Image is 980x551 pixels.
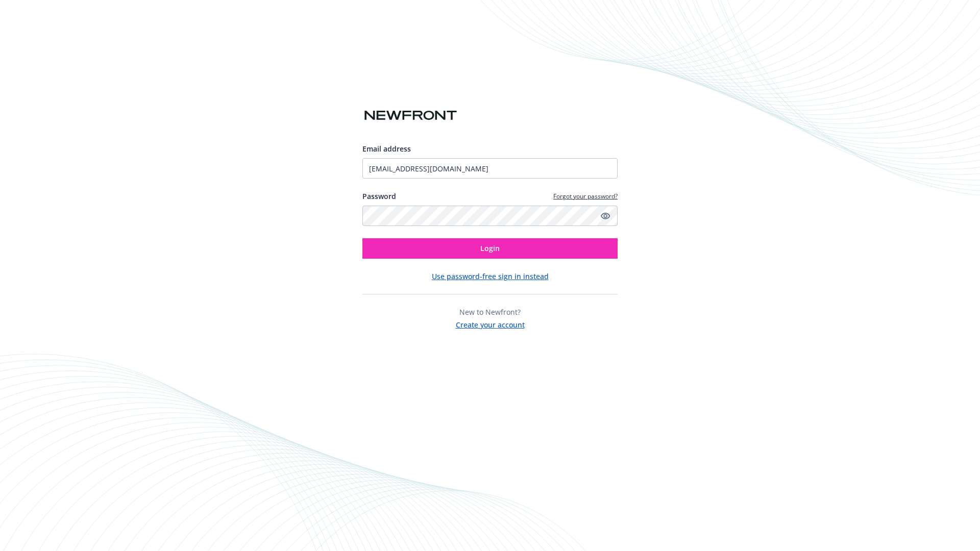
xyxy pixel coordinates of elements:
[456,317,525,330] button: Create your account
[459,307,521,317] span: New to Newfront?
[553,192,618,201] a: Forgot your password?
[362,206,618,226] input: Enter your password
[362,238,618,259] button: Login
[599,210,611,222] a: Show password
[362,158,618,179] input: Enter your email
[480,243,500,253] span: Login
[362,107,459,124] img: Newfront logo
[362,191,396,202] label: Password
[362,144,411,154] span: Email address
[432,271,549,282] button: Use password-free sign in instead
